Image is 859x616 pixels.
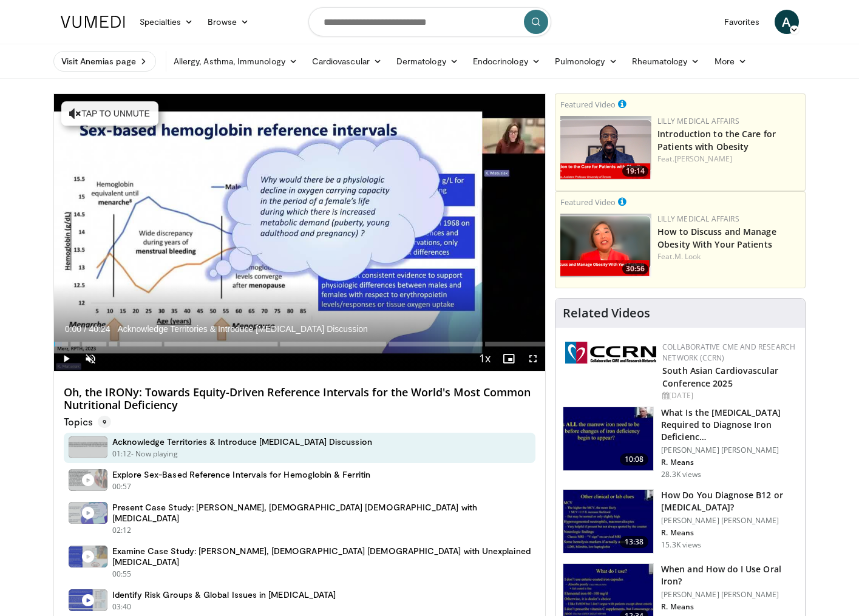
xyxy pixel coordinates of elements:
[563,407,653,470] img: 15adaf35-b496-4260-9f93-ea8e29d3ece7.150x105_q85_crop-smart_upscale.jpg
[661,516,798,526] p: [PERSON_NAME] [PERSON_NAME]
[661,590,798,600] p: [PERSON_NAME] [PERSON_NAME]
[657,251,800,262] div: Feat.
[54,347,78,371] button: Play
[112,481,132,492] p: 00:57
[661,602,798,612] p: R. Means
[200,10,256,34] a: Browse
[560,116,651,180] img: acc2e291-ced4-4dd5-b17b-d06994da28f3.png.150x105_q85_crop-smart_upscale.png
[661,528,798,538] p: R. Means
[497,347,521,371] button: Enable picture-in-picture mode
[563,489,798,553] a: 13:38 How Do You Diagnose B12 or [MEDICAL_DATA]? [PERSON_NAME] [PERSON_NAME] R. Means 15.3K views
[54,342,546,347] div: Progress Bar
[717,10,767,34] a: Favorites
[563,306,650,320] h4: Related Videos
[112,525,132,536] p: 02:12
[661,458,798,467] p: R. Means
[89,324,110,334] span: 40:24
[61,16,125,28] img: VuMedi Logo
[620,536,649,548] span: 13:38
[131,448,178,459] p: - Now playing
[112,448,132,459] p: 01:12
[305,49,389,73] a: Cardiovascular
[563,490,653,553] img: 172d2151-0bab-4046-8dbc-7c25e5ef1d9f.150x105_q85_crop-smart_upscale.jpg
[775,10,799,34] a: A
[657,154,800,164] div: Feat.
[64,416,111,428] p: Topics
[112,469,370,480] h4: Explore Sex-Based Reference Intervals for Hemoglobin & Ferritin
[112,436,372,447] h4: Acknowledge Territories & Introduce [MEDICAL_DATA] Discussion
[65,324,81,334] span: 0:00
[112,502,531,524] h4: Present Case Study: [PERSON_NAME], [DEMOGRAPHIC_DATA] [DEMOGRAPHIC_DATA] with [MEDICAL_DATA]
[61,101,158,126] button: Tap to unmute
[560,214,651,277] a: 30:56
[466,49,548,73] a: Endocrinology
[674,251,701,262] a: M. Look
[166,49,305,73] a: Allergy, Asthma, Immunology
[548,49,625,73] a: Pulmonology
[662,342,795,363] a: Collaborative CME and Research Network (CCRN)
[661,540,701,550] p: 15.3K views
[565,342,656,364] img: a04ee3ba-8487-4636-b0fb-5e8d268f3737.png.150x105_q85_autocrop_double_scale_upscale_version-0.2.png
[112,589,336,600] h4: Identify Risk Groups & Global Issues in [MEDICAL_DATA]
[620,453,649,465] span: 10:08
[560,116,651,180] a: 19:14
[132,10,201,34] a: Specialties
[661,563,798,587] h3: When and How do I Use Oral Iron?
[78,347,103,371] button: Unmute
[622,263,648,274] span: 30:56
[661,470,701,479] p: 28.3K views
[472,347,497,371] button: Playback Rate
[662,390,795,401] div: [DATE]
[625,49,707,73] a: Rheumatology
[657,226,776,250] a: How to Discuss and Manage Obesity With Your Patients
[622,166,648,177] span: 19:14
[707,49,754,73] a: More
[53,51,156,72] a: Visit Anemias page
[112,546,531,567] h4: Examine Case Study: [PERSON_NAME], [DEMOGRAPHIC_DATA] [DEMOGRAPHIC_DATA] with Unexplained [MEDICA...
[64,386,536,412] h4: Oh, the IRONy: Towards Equity-Driven Reference Intervals for the World's Most Common Nutritional ...
[657,128,776,152] a: Introduction to the Care for Patients with Obesity
[657,214,739,224] a: Lilly Medical Affairs
[662,365,778,389] a: South Asian Cardiovascular Conference 2025
[521,347,545,371] button: Fullscreen
[560,99,616,110] small: Featured Video
[54,94,546,371] video-js: Video Player
[661,445,798,455] p: [PERSON_NAME] [PERSON_NAME]
[560,197,616,208] small: Featured Video
[84,324,87,334] span: /
[661,489,798,513] h3: How Do You Diagnose B12 or [MEDICAL_DATA]?
[389,49,466,73] a: Dermatology
[661,407,798,443] h3: What Is the [MEDICAL_DATA] Required to Diagnose Iron Deficienc…
[563,407,798,479] a: 10:08 What Is the [MEDICAL_DATA] Required to Diagnose Iron Deficienc… [PERSON_NAME] [PERSON_NAME]...
[560,214,651,277] img: c98a6a29-1ea0-4bd5-8cf5-4d1e188984a7.png.150x105_q85_crop-smart_upscale.png
[674,154,732,164] a: [PERSON_NAME]
[112,569,132,580] p: 00:55
[657,116,739,126] a: Lilly Medical Affairs
[308,7,551,36] input: Search topics, interventions
[112,601,132,612] p: 03:40
[117,323,367,334] span: Acknowledge Territories & Introduce [MEDICAL_DATA] Discussion
[98,416,111,428] span: 9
